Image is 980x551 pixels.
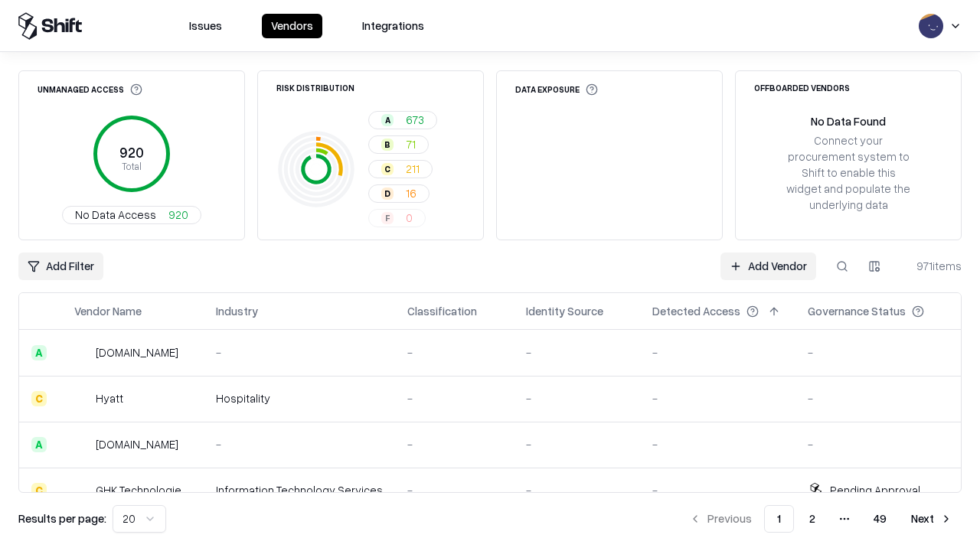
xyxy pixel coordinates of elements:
[754,83,850,92] div: Offboarded Vendors
[652,303,740,319] div: Detected Access
[861,505,899,533] button: 49
[808,344,949,360] div: -
[168,207,188,223] span: 920
[406,185,416,201] span: 16
[526,390,628,406] div: -
[811,113,886,129] div: No Data Found
[652,482,783,498] div: -
[381,187,394,200] div: D
[407,436,501,452] div: -
[122,160,142,172] tspan: Total
[407,303,477,319] div: Classification
[526,303,603,319] div: Identity Source
[368,160,433,178] button: C211
[74,345,90,360] img: intrado.com
[38,83,142,96] div: Unmanaged Access
[180,14,231,38] button: Issues
[75,207,156,223] span: No Data Access
[18,253,103,280] button: Add Filter
[680,505,962,533] nav: pagination
[353,14,433,38] button: Integrations
[216,344,383,360] div: -
[368,111,437,129] button: A673
[74,303,142,319] div: Vendor Name
[764,505,794,533] button: 1
[526,344,628,360] div: -
[119,144,144,161] tspan: 920
[96,390,123,406] div: Hyatt
[808,303,906,319] div: Governance Status
[406,136,416,152] span: 71
[74,391,90,406] img: Hyatt
[406,161,420,177] span: 211
[797,505,828,533] button: 2
[31,391,47,406] div: C
[96,482,191,498] div: GHK Technologies Inc.
[652,436,783,452] div: -
[216,390,383,406] div: Hospitality
[31,437,47,452] div: A
[785,132,912,214] div: Connect your procurement system to Shift to enable this widget and populate the underlying data
[96,436,178,452] div: [DOMAIN_NAME]
[652,390,783,406] div: -
[31,483,47,498] div: C
[368,184,430,203] button: D16
[96,344,178,360] div: [DOMAIN_NAME]
[652,344,783,360] div: -
[900,258,962,274] div: 971 items
[830,482,920,498] div: Pending Approval
[381,114,394,126] div: A
[406,112,424,128] span: 673
[62,206,201,224] button: No Data Access920
[18,510,106,527] p: Results per page:
[407,344,501,360] div: -
[216,482,383,498] div: Information Technology Services
[216,303,258,319] div: Industry
[515,83,598,96] div: Data Exposure
[74,483,90,498] img: GHK Technologies Inc.
[808,390,949,406] div: -
[381,163,394,175] div: C
[526,482,628,498] div: -
[526,436,628,452] div: -
[276,83,354,92] div: Risk Distribution
[407,390,501,406] div: -
[381,139,394,151] div: B
[216,436,383,452] div: -
[407,482,501,498] div: -
[74,437,90,452] img: primesec.co.il
[368,135,429,154] button: B71
[720,253,816,280] a: Add Vendor
[31,345,47,360] div: A
[808,436,949,452] div: -
[262,14,322,38] button: Vendors
[902,505,962,533] button: Next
